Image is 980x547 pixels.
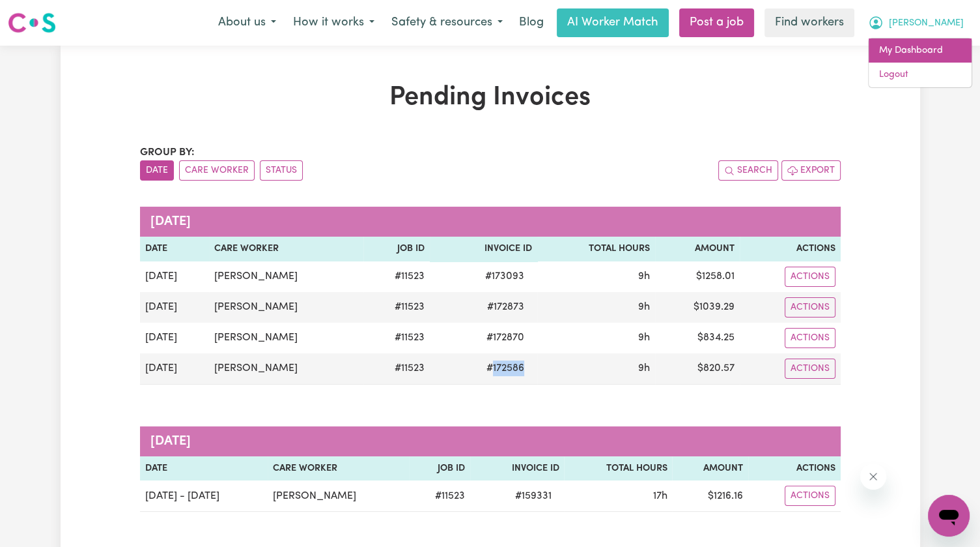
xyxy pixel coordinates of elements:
[785,267,835,287] button: Actions
[718,160,778,181] button: Search
[209,292,363,323] td: [PERSON_NAME]
[655,261,740,292] td: $ 1258.01
[363,292,430,323] td: # 11523
[363,353,430,385] td: # 11523
[268,456,409,481] th: Care Worker
[140,292,210,323] td: [DATE]
[889,16,964,31] span: [PERSON_NAME]
[781,160,841,181] button: Export
[209,353,363,385] td: [PERSON_NAME]
[655,237,740,261] th: Amount
[209,323,363,353] td: [PERSON_NAME]
[268,480,409,512] td: [PERSON_NAME]
[8,8,56,38] a: Careseekers logo
[868,38,972,88] div: My Account
[655,292,740,323] td: $ 1039.29
[430,237,537,261] th: Invoice ID
[748,456,841,481] th: Actions
[179,160,255,181] button: sort invoices by care worker
[638,302,650,312] span: 9 hours
[140,456,268,481] th: Date
[140,147,195,158] span: Group by:
[860,9,972,37] button: My Account
[869,63,972,87] a: Logout
[209,237,363,261] th: Care Worker
[477,269,532,284] span: # 173093
[928,495,970,537] iframe: Button to launch messaging window
[740,237,841,261] th: Actions
[363,261,430,292] td: # 11523
[140,261,210,292] td: [DATE]
[672,456,748,481] th: Amount
[764,8,854,37] a: Find workers
[260,160,303,181] button: sort invoices by paid status
[285,9,383,37] button: How it works
[507,488,559,504] span: # 159331
[383,9,511,37] button: Safety & resources
[479,361,532,376] span: # 172586
[652,491,667,501] span: 17 hours
[564,456,672,481] th: Total Hours
[785,486,835,506] button: Actions
[557,8,669,37] a: AI Worker Match
[209,261,363,292] td: [PERSON_NAME]
[363,323,430,353] td: # 11523
[8,11,56,35] img: Careseekers logo
[140,237,210,261] th: Date
[470,456,565,481] th: Invoice ID
[679,8,754,37] a: Post a job
[785,328,835,348] button: Actions
[511,8,552,37] a: Blog
[140,82,841,113] h1: Pending Invoices
[479,299,532,315] span: # 172873
[860,464,886,490] iframe: Close message
[655,323,740,353] td: $ 834.25
[140,480,268,512] td: [DATE] - [DATE]
[672,480,748,512] td: $ 1216.16
[140,426,841,456] caption: [DATE]
[638,271,650,282] span: 9 hours
[210,9,285,37] button: About us
[140,207,841,237] caption: [DATE]
[785,297,835,318] button: Actions
[140,323,210,353] td: [DATE]
[655,353,740,385] td: $ 820.57
[363,237,430,261] th: Job ID
[479,330,532,346] span: # 172870
[409,480,470,512] td: # 11523
[8,9,79,20] span: Need any help?
[409,456,470,481] th: Job ID
[537,237,655,261] th: Total Hours
[785,359,835,379] button: Actions
[638,363,650,374] span: 9 hours
[869,38,972,63] a: My Dashboard
[140,353,210,385] td: [DATE]
[638,333,650,343] span: 9 hours
[140,160,174,181] button: sort invoices by date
